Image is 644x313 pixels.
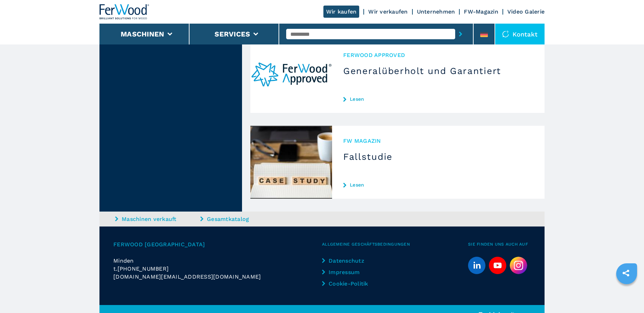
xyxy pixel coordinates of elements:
[343,65,533,76] h3: Generalüberholt und Garantiert
[113,240,322,248] span: Ferwood [GEOGRAPHIC_DATA]
[250,40,332,113] img: Generalüberholt und Garantiert
[495,24,545,44] div: Kontakt
[250,126,332,199] img: Fallstudie
[322,257,380,265] a: Datenschutz
[343,96,533,102] a: Lesen
[113,265,322,273] div: t.
[343,151,533,162] h3: Fallstudie
[468,257,485,274] a: linkedin
[510,257,527,274] img: Instagram
[502,31,509,38] img: Kontakt
[343,137,533,145] span: FW MAGAZIN
[617,264,635,282] a: sharethis
[113,273,261,281] span: [DOMAIN_NAME][EMAIL_ADDRESS][DOMAIN_NAME]
[507,8,545,15] a: Video Galerie
[455,26,466,42] button: submit-button
[468,240,531,248] span: Sie finden uns auch auf
[368,8,408,15] a: Wir verkaufen
[99,4,150,19] img: Ferwood
[322,268,380,276] a: Impressum
[118,265,169,273] span: [PHONE_NUMBER]
[464,8,498,15] a: FW-Magazin
[115,215,199,223] a: Maschinen verkauft
[113,257,134,264] span: Minden
[343,182,533,188] a: Lesen
[322,280,380,288] a: Cookie-Politik
[417,8,455,15] a: Unternehmen
[489,257,506,274] a: youtube
[614,282,639,308] iframe: Chat
[343,51,533,59] span: Ferwood Approved
[200,215,284,223] a: Gesamtkatalog
[322,240,468,248] span: Allgemeine Geschäftsbedingungen
[215,30,250,38] button: Services
[121,30,164,38] button: Maschinen
[323,6,360,18] a: Wir kaufen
